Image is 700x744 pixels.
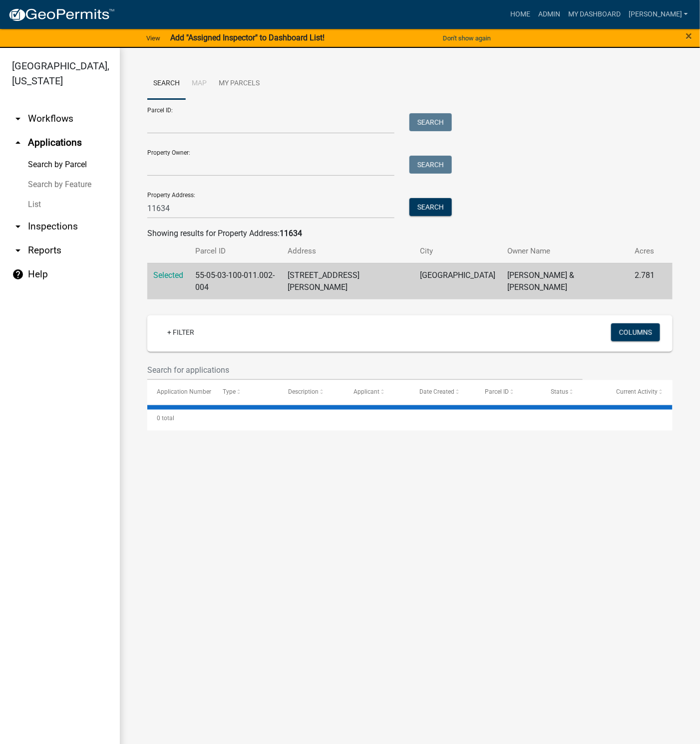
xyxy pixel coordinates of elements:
[142,30,164,46] a: View
[409,156,452,174] button: Search
[288,388,319,395] span: Description
[12,245,24,256] i: arrow_drop_down
[629,240,661,263] th: Acres
[506,5,534,24] a: Home
[476,380,542,404] datatable-header-cell: Parcel ID
[282,263,414,299] td: [STREET_ADDRESS][PERSON_NAME]
[12,221,24,233] i: arrow_drop_down
[189,240,282,263] th: Parcel ID
[282,240,414,263] th: Address
[625,5,692,24] a: [PERSON_NAME]
[611,323,660,341] button: Columns
[279,380,345,404] datatable-header-cell: Description
[686,29,693,43] span: ×
[541,380,607,404] datatable-header-cell: Status
[189,263,282,299] td: 55-05-03-100-011.002-004
[153,270,183,280] a: Selected
[147,406,673,431] div: 0 total
[12,113,24,125] i: arrow_drop_down
[439,30,495,46] button: Don't show again
[213,68,266,100] a: My Parcels
[280,229,302,238] strong: 11634
[354,388,380,395] span: Applicant
[147,360,583,380] input: Search for applications
[534,5,564,24] a: Admin
[345,380,410,404] datatable-header-cell: Applicant
[501,240,629,263] th: Owner Name
[551,388,568,395] span: Status
[414,263,501,299] td: [GEOGRAPHIC_DATA]
[409,113,452,131] button: Search
[414,240,501,263] th: City
[607,380,673,404] datatable-header-cell: Current Activity
[485,388,509,395] span: Parcel ID
[617,388,658,395] span: Current Activity
[147,380,213,404] datatable-header-cell: Application Number
[147,68,186,100] a: Search
[419,388,454,395] span: Date Created
[213,380,279,404] datatable-header-cell: Type
[157,388,211,395] span: Application Number
[159,323,202,341] a: + Filter
[12,137,24,149] i: arrow_drop_up
[147,228,673,240] div: Showing results for Property Address:
[410,380,476,404] datatable-header-cell: Date Created
[170,33,325,42] strong: Add "Assigned Inspector" to Dashboard List!
[629,263,661,299] td: 2.781
[686,30,693,42] button: Close
[223,388,236,395] span: Type
[12,268,24,280] i: help
[409,198,452,216] button: Search
[501,263,629,299] td: [PERSON_NAME] & [PERSON_NAME]
[564,5,625,24] a: My Dashboard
